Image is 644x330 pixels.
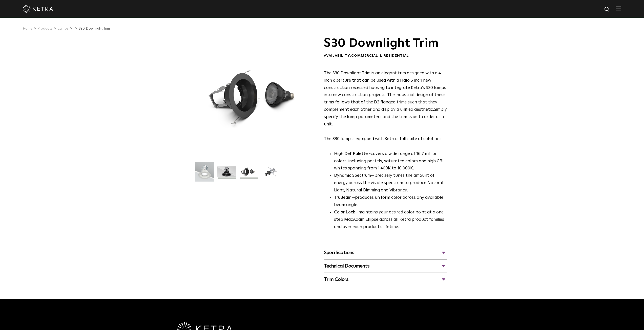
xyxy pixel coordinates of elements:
[324,53,447,58] div: Availability:
[217,166,236,181] img: S30 Halo Downlight_Hero_Black_Gradient
[23,5,53,13] img: ketra-logo-2019-white
[324,71,446,112] span: The S30 Downlight Trim is an elegant trim designed with a 4 inch aperture that can be used with a...
[334,195,351,200] strong: TruBeam
[79,27,110,30] a: S30 Downlight Trim
[261,166,280,181] img: S30 Halo Downlight_Exploded_Black
[324,70,447,143] p: The S30 lamp is equipped with Ketra's full suite of solutions:
[334,173,371,178] strong: Dynamic Spectrum
[195,162,214,185] img: S30-DownlightTrim-2021-Web-Square
[604,6,610,13] img: search icon
[23,27,32,30] a: Home
[57,27,69,30] a: Lamps
[324,275,447,283] div: Trim Colors
[37,27,52,30] a: Products
[324,107,447,126] span: Simply specify the lamp parameters and the trim type to order as a unit.​
[616,6,621,11] img: Hamburger%20Nav.svg
[334,172,447,194] li: —precisely tunes the amount of energy across the visible spectrum to produce Natural Light, Natur...
[239,166,258,181] img: S30 Halo Downlight_Table Top_Black
[334,210,355,214] strong: Color Lock
[324,249,447,257] div: Specifications
[334,152,371,156] strong: High Def Palette -
[324,37,447,50] h1: S30 Downlight Trim
[351,54,409,57] span: Commercial & Residential
[324,262,447,270] div: Technical Documents
[334,194,447,209] li: —produces uniform color across any available beam angle.
[334,150,447,172] p: covers a wide range of 16.7 million colors, including pastels, saturated colors and high CRI whit...
[334,209,447,231] li: —maintains your desired color point at a one step MacAdam Ellipse across all Ketra product famili...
